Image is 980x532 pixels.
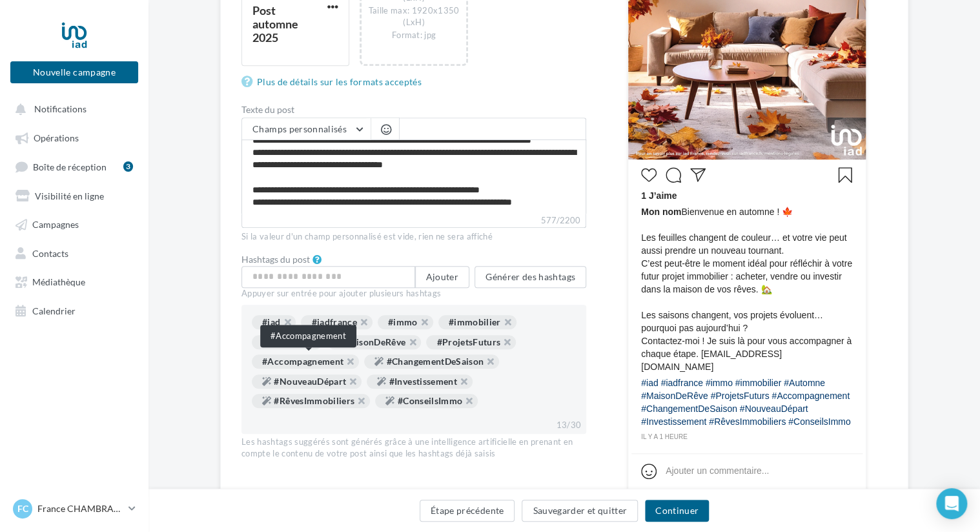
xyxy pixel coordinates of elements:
div: #RêvesImmobiliers [252,394,370,408]
span: Opérations [34,132,79,143]
a: Contacts [8,241,141,264]
div: #ProjetsFuturs [426,335,516,349]
span: Notifications [34,103,87,114]
div: #immo [378,315,433,329]
div: #Automne [252,335,322,349]
span: Champs personnalisés [252,123,347,134]
button: Ajouter [415,266,469,288]
svg: J’aime [641,167,657,183]
span: Médiathèque [32,276,85,287]
div: il y a 1 heure [641,431,853,443]
button: Générer des hashtags [475,266,586,288]
div: #iad [252,315,296,329]
span: Visibilité en ligne [35,190,104,201]
svg: Emoji [641,464,657,479]
a: Plus de détails sur les formats acceptés [241,74,427,90]
div: Les hashtags suggérés sont générés grâce à une intelligence artificielle en prenant en compte le ... [241,436,586,460]
a: Boîte de réception3 [8,154,141,178]
span: Calendrier [32,305,76,316]
button: Continuer [645,500,709,522]
div: Si la valeur d'un champ personnalisé est vide, rien ne sera affiché [241,231,586,243]
div: #iad #iadfrance #immo #immobilier #Automne #MaisonDeRêve #ProjetsFuturs #Accompagnement #Changeme... [641,376,853,431]
span: Boîte de réception [33,161,107,172]
div: Ajouter un commentaire... [666,464,769,477]
svg: Enregistrer [837,167,853,183]
div: #iadfrance [301,315,373,329]
div: #Accompagnement [260,325,356,347]
button: Sauvegarder et quitter [522,500,638,522]
button: Nouvelle campagne [10,61,138,83]
a: Calendrier [8,298,141,322]
div: #NouveauDépart [252,374,362,389]
p: France CHAMBRAUD [37,502,123,515]
svg: Partager la publication [690,167,706,183]
div: #ChangementDeSaison [364,354,499,369]
label: Texte du post [241,105,586,114]
span: Bienvenue en automne ! 🍁 Les feuilles changent de couleur… et votre vie peut aussi prendre un nou... [641,205,853,373]
button: Étape précédente [420,500,515,522]
div: #immobilier [438,315,516,329]
label: 577/2200 [241,214,586,228]
span: Mon nom [641,207,681,217]
span: Contacts [32,247,68,258]
span: Campagnes [32,219,79,230]
div: Post automne 2025 [252,3,298,45]
div: 13/30 [551,417,586,434]
svg: Commenter [666,167,681,183]
div: 1 J’aime [641,189,853,205]
div: Open Intercom Messenger [936,488,967,519]
a: Visibilité en ligne [8,183,141,207]
div: Appuyer sur entrée pour ajouter plusieurs hashtags [241,288,586,300]
div: #MaisonDeRêve [327,335,422,349]
a: Campagnes [8,212,141,235]
button: Champs personnalisés [242,118,371,140]
div: #Accompagnement [252,354,359,369]
span: FC [17,502,28,515]
div: #ConseilsImmo [375,394,478,408]
label: Hashtags du post [241,255,310,264]
div: #Investissement [367,374,473,389]
a: FC France CHAMBRAUD [10,496,138,521]
a: Opérations [8,125,141,148]
button: Notifications [8,97,136,120]
a: Médiathèque [8,269,141,292]
div: 3 [123,161,133,172]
